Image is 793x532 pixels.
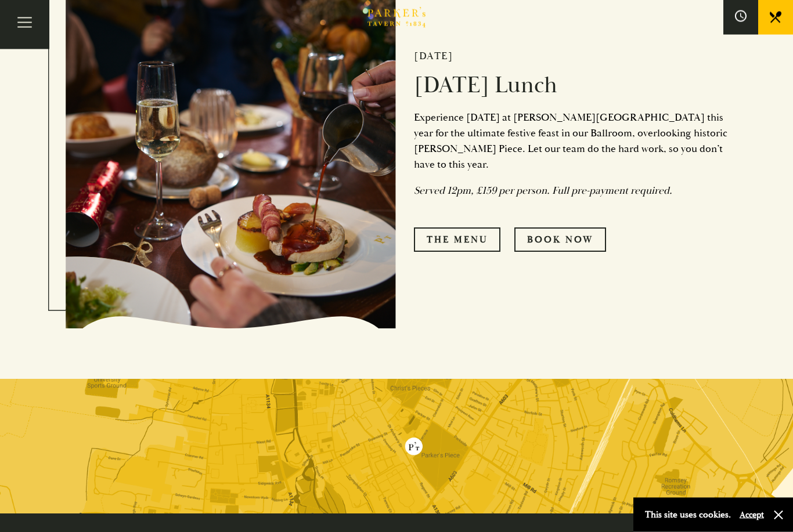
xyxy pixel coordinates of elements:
p: This site uses cookies. [645,506,731,523]
a: The Menu [414,228,500,252]
h2: [DATE] [414,50,727,63]
em: Served 12pm, £159 per person. Full pre-payment required. [414,184,672,198]
h2: [DATE] Lunch [414,72,727,100]
a: Book Now [514,228,606,252]
button: Accept [740,509,764,520]
p: Experience [DATE] at [PERSON_NAME][GEOGRAPHIC_DATA] this year for the ultimate festive feast in o... [414,110,727,173]
button: Close and accept [773,509,784,521]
